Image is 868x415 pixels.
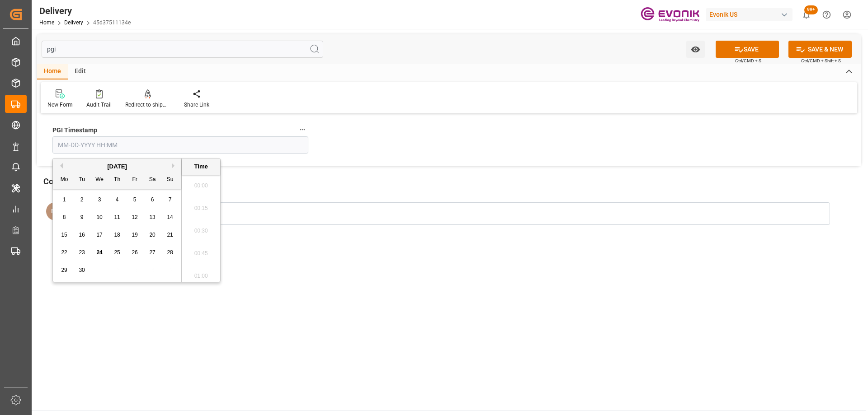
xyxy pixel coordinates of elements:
[94,212,105,223] div: Choose Wednesday, September 10th, 2025
[172,163,177,168] button: Next Month
[79,267,85,273] span: 30
[96,214,102,220] span: 10
[37,64,68,79] div: Home
[86,101,112,109] div: Audit Trail
[94,174,105,186] div: We
[129,174,141,186] div: Fr
[167,232,173,238] span: 21
[641,7,699,23] img: Evonik-brand-mark-Deep-Purple-RGB.jpeg_1700498283.jpeg
[706,8,793,21] div: Evonik US
[59,174,70,186] div: Mo
[94,247,105,258] div: Choose Wednesday, September 24th, 2025
[129,229,141,241] div: Choose Friday, September 19th, 2025
[112,194,123,205] div: Choose Thursday, September 4th, 2025
[801,57,841,64] span: Ctrl/CMD + Shift + S
[59,229,70,241] div: Choose Monday, September 15th, 2025
[804,5,818,14] span: 99+
[80,196,84,203] span: 2
[64,19,83,26] a: Delivery
[132,232,137,238] span: 19
[165,174,176,186] div: Su
[96,232,102,238] span: 17
[147,174,158,186] div: Sa
[59,212,70,223] div: Choose Monday, September 8th, 2025
[76,212,88,223] div: Choose Tuesday, September 9th, 2025
[39,4,131,18] div: Delivery
[165,212,176,223] div: Choose Sunday, September 14th, 2025
[125,101,170,109] div: Redirect to shipment
[132,214,137,220] span: 12
[114,249,120,256] span: 25
[114,214,120,220] span: 11
[80,214,84,220] span: 9
[76,247,88,258] div: Choose Tuesday, September 23rd, 2025
[686,41,705,58] button: open menu
[94,194,105,205] div: Choose Wednesday, September 3rd, 2025
[297,124,308,135] button: PGI Timestamp
[147,194,158,205] div: Choose Saturday, September 6th, 2025
[788,41,852,58] button: SAVE & NEW
[816,5,837,25] button: Help Center
[59,265,70,276] div: Choose Monday, September 29th, 2025
[61,267,67,273] span: 29
[79,232,85,238] span: 16
[706,6,796,23] button: Evonik US
[129,247,141,258] div: Choose Friday, September 26th, 2025
[149,214,155,220] span: 13
[51,208,60,214] span: MT
[151,196,154,203] span: 6
[59,194,70,205] div: Choose Monday, September 1st, 2025
[61,232,67,238] span: 15
[52,136,308,154] input: MM-DD-YYYY HH:MM
[98,196,101,203] span: 3
[114,232,120,238] span: 18
[57,163,63,168] button: Previous Month
[76,194,88,205] div: Choose Tuesday, September 2nd, 2025
[716,41,779,58] button: SAVE
[76,265,88,276] div: Choose Tuesday, September 30th, 2025
[63,214,66,220] span: 8
[167,249,173,256] span: 28
[61,249,67,256] span: 22
[165,229,176,241] div: Choose Sunday, September 21st, 2025
[132,249,137,256] span: 26
[169,196,172,203] span: 7
[68,64,93,79] div: Edit
[39,19,54,26] a: Home
[112,174,123,186] div: Th
[112,229,123,241] div: Choose Thursday, September 18th, 2025
[796,5,816,25] button: show 100 new notifications
[129,212,141,223] div: Choose Friday, September 12th, 2025
[63,196,66,203] span: 1
[167,214,173,220] span: 14
[43,175,84,187] h2: Comments
[112,247,123,258] div: Choose Thursday, September 25th, 2025
[149,249,155,256] span: 27
[147,247,158,258] div: Choose Saturday, September 27th, 2025
[59,247,70,258] div: Choose Monday, September 22nd, 2025
[76,229,88,241] div: Choose Tuesday, September 16th, 2025
[165,194,176,205] div: Choose Sunday, September 7th, 2025
[56,191,179,279] div: month 2025-09
[184,101,209,109] div: Share Link
[147,212,158,223] div: Choose Saturday, September 13th, 2025
[149,232,155,238] span: 20
[52,126,97,135] span: PGI Timestamp
[116,196,119,203] span: 4
[735,57,761,64] span: Ctrl/CMD + S
[53,162,181,171] div: [DATE]
[133,196,137,203] span: 5
[129,194,141,205] div: Choose Friday, September 5th, 2025
[47,101,73,109] div: New Form
[94,229,105,241] div: Choose Wednesday, September 17th, 2025
[147,229,158,241] div: Choose Saturday, September 20th, 2025
[165,247,176,258] div: Choose Sunday, September 28th, 2025
[112,212,123,223] div: Choose Thursday, September 11th, 2025
[184,162,218,171] div: Time
[79,249,85,256] span: 23
[96,249,102,256] span: 24
[42,41,323,58] input: Search Fields
[76,174,88,186] div: Tu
